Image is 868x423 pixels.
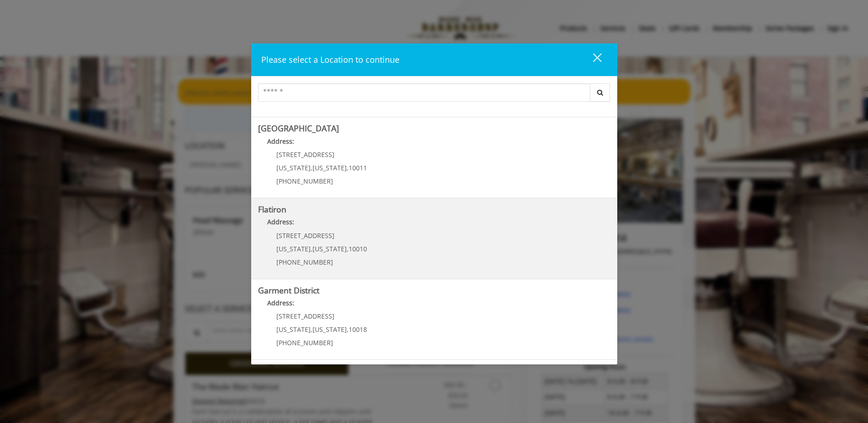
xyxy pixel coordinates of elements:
span: [US_STATE] [313,163,347,172]
span: , [311,244,313,253]
div: Center Select [258,83,610,106]
b: Flatiron [258,204,286,215]
span: Please select a Location to continue [261,54,399,65]
b: Address: [267,137,294,146]
span: [US_STATE] [313,244,347,253]
span: , [311,325,313,334]
span: [STREET_ADDRESS] [276,231,334,240]
span: , [311,163,313,172]
span: , [347,325,349,334]
span: [STREET_ADDRESS] [276,150,334,159]
span: [STREET_ADDRESS] [276,312,334,320]
span: [US_STATE] [276,163,311,172]
b: Address: [267,217,294,226]
span: [PHONE_NUMBER] [276,338,333,347]
b: [GEOGRAPHIC_DATA] [258,123,339,134]
button: close dialog [576,50,607,69]
span: [PHONE_NUMBER] [276,258,333,266]
span: , [347,244,349,253]
i: Search button [595,89,605,96]
span: [US_STATE] [313,325,347,334]
span: [PHONE_NUMBER] [276,177,333,185]
span: [US_STATE] [276,244,311,253]
div: close dialog [582,53,601,66]
span: , [347,163,349,172]
b: Garment District [258,285,319,296]
span: 10011 [349,163,367,172]
b: Address: [267,298,294,307]
span: [US_STATE] [276,325,311,334]
span: 10018 [349,325,367,334]
span: 10010 [349,244,367,253]
input: Search Center [258,83,590,102]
